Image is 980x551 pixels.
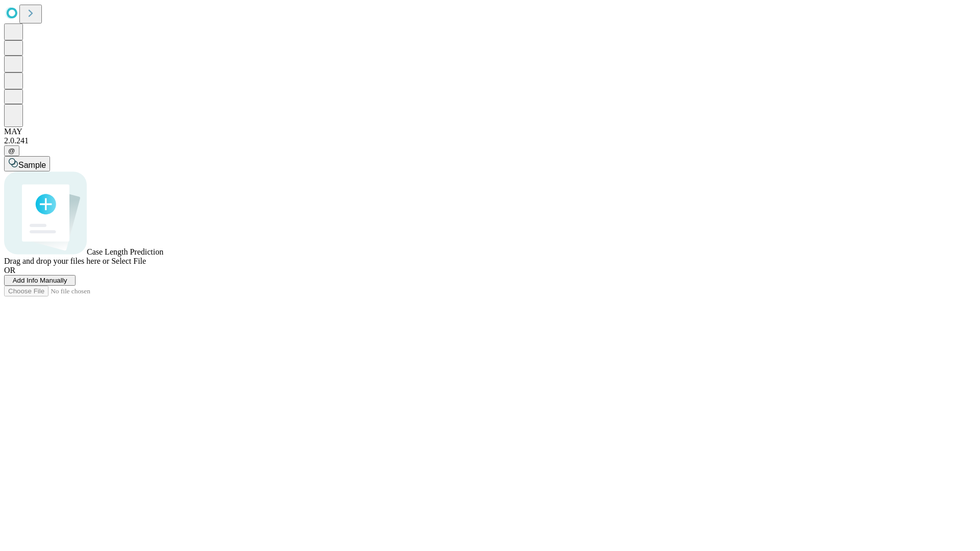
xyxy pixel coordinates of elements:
button: @ [4,145,19,156]
span: Drag and drop your files here or [4,257,109,265]
button: Sample [4,156,50,171]
span: @ [8,147,15,155]
span: Add Info Manually [13,277,67,284]
button: Add Info Manually [4,275,76,286]
span: Sample [18,161,46,169]
span: Select File [111,257,146,265]
span: Case Length Prediction [87,247,163,256]
div: 2.0.241 [4,136,976,145]
div: MAY [4,127,976,136]
span: OR [4,266,15,274]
